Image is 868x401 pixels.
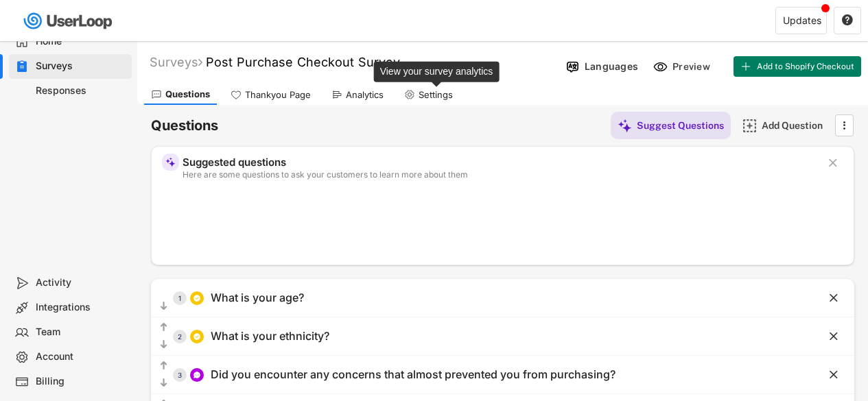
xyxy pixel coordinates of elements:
div: Suggest Questions [637,119,724,132]
div: Analytics [346,89,384,101]
text:  [161,321,167,333]
text:  [161,377,167,389]
button:  [827,330,841,343]
text:  [842,14,853,26]
text:  [830,367,838,382]
div: Integrations [36,301,126,314]
img: AddMajor.svg [742,119,757,133]
img: userloop-logo-01.svg [21,7,117,35]
button:  [158,338,169,352]
button:  [827,291,841,305]
span: Add to Shopify Checkout [757,62,854,71]
text:  [829,156,837,170]
button:  [841,14,854,27]
div: 3 [173,372,187,378]
div: Home [36,35,126,48]
div: Here are some questions to ask your customers to learn more about them [183,171,816,179]
img: Language%20Icon.svg [565,60,580,74]
img: CircleTickMinorWhite.svg [193,332,201,341]
div: Responses [36,84,126,97]
div: What is your age? [211,291,304,305]
div: 2 [173,333,187,340]
div: Settings [419,89,453,101]
div: Surveys [36,60,126,73]
div: Thankyou Page [245,89,311,101]
text:  [843,118,846,132]
div: Suggested questions [183,157,816,167]
h6: Questions [151,117,218,135]
button: Add to Shopify Checkout [734,56,861,77]
button:  [158,376,169,390]
div: Team [36,326,126,339]
text:  [830,291,838,305]
div: Did you encounter any concerns that almost prevented you from purchasing? [211,367,615,382]
img: CircleTickMinorWhite.svg [193,294,201,302]
div: What is your ethnicity? [211,329,329,343]
button:  [158,300,169,313]
div: Add Question [762,119,830,132]
div: Updates [783,16,821,25]
font: Post Purchase Checkout Survey [206,55,400,69]
button:  [158,359,169,373]
button:  [827,368,841,382]
button:  [826,156,840,170]
img: MagicMajor%20%28Purple%29.svg [165,157,176,167]
div: Questions [165,88,210,100]
text:  [161,300,167,312]
div: Billing [36,375,126,388]
div: Preview [672,60,714,73]
button:  [158,321,169,335]
div: Languages [585,60,638,73]
text:  [161,339,167,350]
img: MagicMajor%20%28Purple%29.svg [618,119,632,133]
text:  [161,360,167,372]
div: Activity [36,276,126,289]
div: Surveys [150,54,202,70]
button:  [837,115,851,136]
div: 1 [173,295,187,302]
text:  [830,329,838,343]
img: ConversationMinor.svg [193,371,201,379]
div: Account [36,350,126,363]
